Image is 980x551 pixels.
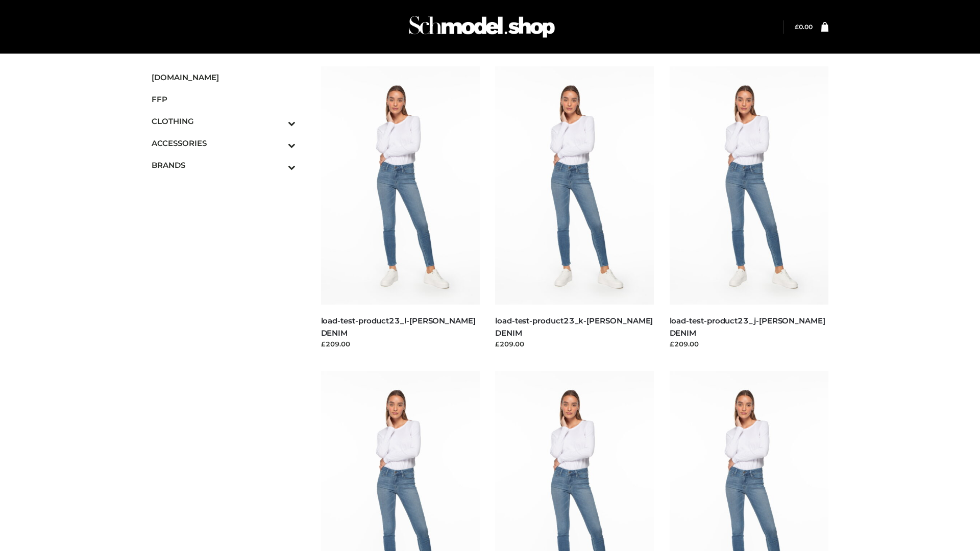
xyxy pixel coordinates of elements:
a: load-test-product23_k-[PERSON_NAME] DENIM [495,316,653,337]
span: FFP [152,93,296,105]
a: FFP [152,88,296,110]
div: £209.00 [495,339,654,349]
a: load-test-product23_j-[PERSON_NAME] DENIM [670,316,825,337]
a: [DOMAIN_NAME] [152,66,296,88]
img: Schmodel Admin 964 [405,7,558,47]
bdi: 0.00 [795,23,813,31]
span: BRANDS [152,159,296,171]
a: ACCESSORIESToggle Submenu [152,132,296,154]
a: BRANDSToggle Submenu [152,154,296,176]
button: Toggle Submenu [260,132,296,154]
span: CLOTHING [152,115,296,127]
button: Toggle Submenu [260,154,296,176]
div: £209.00 [670,339,829,349]
span: ACCESSORIES [152,137,296,149]
span: £ [795,23,799,31]
div: £209.00 [321,339,480,349]
a: CLOTHINGToggle Submenu [152,110,296,132]
a: £0.00 [795,23,813,31]
a: load-test-product23_l-[PERSON_NAME] DENIM [321,316,476,337]
button: Toggle Submenu [260,110,296,132]
span: [DOMAIN_NAME] [152,71,296,83]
